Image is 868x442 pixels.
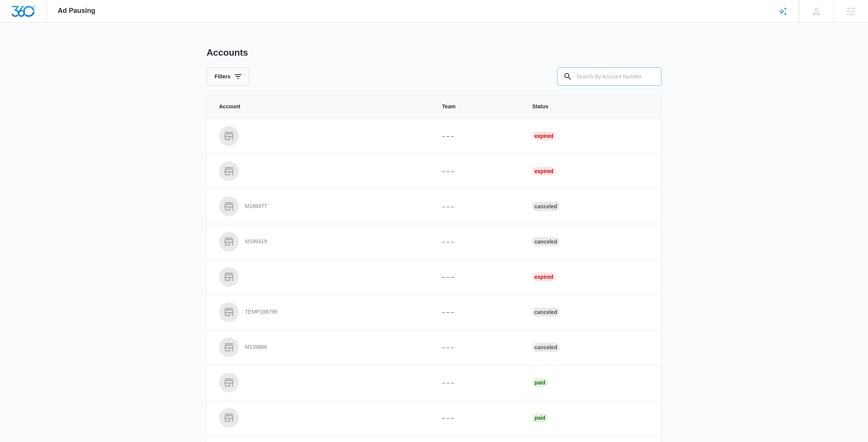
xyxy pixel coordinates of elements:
[219,337,424,357] a: M139866
[442,379,514,387] p: – – –
[219,302,424,322] a: TEMP188799
[532,343,559,352] div: Canceled
[219,103,424,111] span: Account
[532,237,559,246] div: Canceled
[532,103,649,111] span: Status
[442,344,514,351] p: – – –
[219,232,424,251] a: M186419
[442,414,514,422] p: – – –
[532,308,559,317] div: Canceled
[532,378,548,387] div: Paid
[557,67,661,86] input: Search By Account Number
[442,238,514,246] p: – – –
[532,202,559,211] div: Canceled
[532,413,548,422] div: Paid
[442,308,514,316] p: – – –
[532,131,556,141] div: Expired
[532,167,556,176] div: Expired
[58,7,96,15] span: Ad Pausing
[207,67,249,86] button: Filters
[245,344,267,351] p: M139866
[532,272,556,281] div: Expired
[442,132,514,140] p: – – –
[442,203,514,211] p: – – –
[219,197,424,216] a: M186477
[245,238,267,245] p: M186419
[442,273,514,281] p: – – –
[245,203,267,210] p: M186477
[442,167,514,175] p: – – –
[207,47,248,58] h1: Accounts
[442,103,514,111] span: Team
[245,308,277,316] p: TEMP188799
